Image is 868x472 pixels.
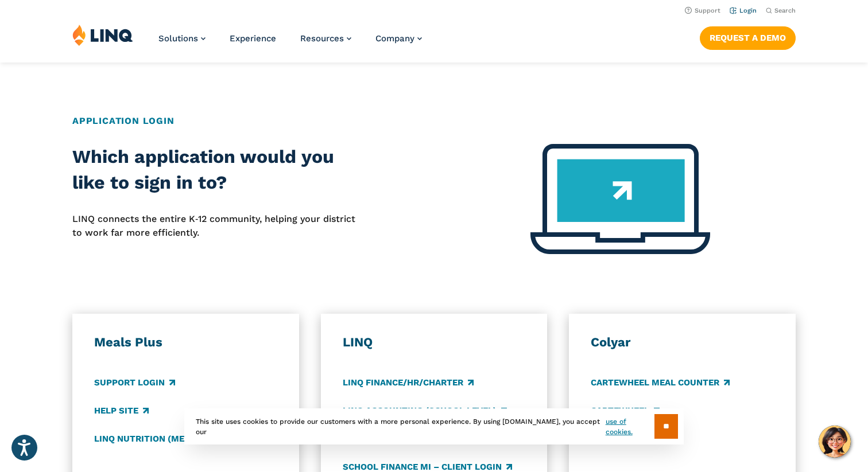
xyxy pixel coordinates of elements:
[300,33,351,44] a: Resources
[700,26,796,49] a: Request a Demo
[343,404,507,417] a: LINQ Accounting (school level)
[730,7,757,14] a: Login
[606,416,654,437] a: use of cookies.
[343,376,474,389] a: LINQ Finance/HR/Charter
[158,33,206,44] a: Solutions
[72,144,361,196] h2: Which application would you like to sign in to?
[230,33,276,44] a: Experience
[591,334,774,350] h3: Colyar
[158,24,422,62] nav: Primary Navigation
[819,426,851,458] button: Hello, have a question? Let’s chat.
[184,408,684,444] div: This site uses cookies to provide our customers with a more personal experience. By using [DOMAIN...
[72,24,133,46] img: LINQ | K‑12 Software
[375,33,414,44] span: Company
[685,7,720,14] a: Support
[94,376,175,389] a: Support Login
[94,334,277,350] h3: Meals Plus
[700,24,796,49] nav: Button Navigation
[766,6,796,15] button: Open Search Bar
[158,33,198,44] span: Solutions
[72,114,796,128] h2: Application Login
[591,404,660,417] a: CARTEWHEEL
[343,334,526,350] h3: LINQ
[300,33,344,44] span: Resources
[591,376,730,389] a: CARTEWHEEL Meal Counter
[774,7,796,14] span: Search
[72,212,361,240] p: LINQ connects the entire K‑12 community, helping your district to work far more efficiently.
[375,33,422,44] a: Company
[94,404,149,417] a: Help Site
